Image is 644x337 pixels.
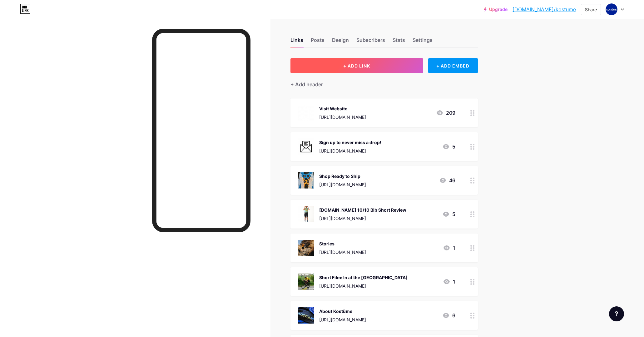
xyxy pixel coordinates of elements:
[442,312,455,319] div: 6
[319,215,406,222] div: [URL][DOMAIN_NAME]
[319,207,406,213] div: [DOMAIN_NAME] 10/10 Bib Short Review
[443,278,455,285] div: 1
[319,240,366,247] div: Stories
[298,105,314,121] img: Visit Website
[298,138,314,155] img: Sign up to never miss a drop!
[298,307,314,324] img: About Kostüme
[442,143,455,150] div: 5
[290,36,303,48] div: Links
[319,139,381,146] div: Sign up to never miss a drop!
[428,58,478,73] div: + ADD EMBED
[443,244,455,252] div: 1
[290,58,423,73] button: + ADD LINK
[319,283,408,289] div: [URL][DOMAIN_NAME]
[298,240,314,256] img: Stories
[436,109,455,117] div: 209
[393,36,405,48] div: Stats
[319,114,366,120] div: [URL][DOMAIN_NAME]
[439,177,455,184] div: 46
[319,308,366,314] div: About Kostüme
[298,206,314,222] img: Road.cc 10/10 Bib Short Review
[319,249,366,255] div: [URL][DOMAIN_NAME]
[319,148,381,154] div: [URL][DOMAIN_NAME]
[319,105,366,112] div: Visit Website
[332,36,349,48] div: Design
[319,173,366,179] div: Shop Ready to Ship
[319,274,408,281] div: Short Film: In at the [GEOGRAPHIC_DATA]
[585,6,597,13] div: Share
[343,63,370,68] span: + ADD LINK
[484,7,508,12] a: Upgrade
[319,181,366,188] div: [URL][DOMAIN_NAME]
[298,274,314,290] img: Short Film: In at the Steep End
[513,6,576,13] a: [DOMAIN_NAME]/kostume
[356,36,385,48] div: Subscribers
[311,36,324,48] div: Posts
[319,316,366,323] div: [URL][DOMAIN_NAME]
[298,172,314,189] img: Shop Ready to Ship
[413,36,433,48] div: Settings
[442,210,455,218] div: 5
[290,81,323,88] div: + Add header
[606,3,617,15] img: kostume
